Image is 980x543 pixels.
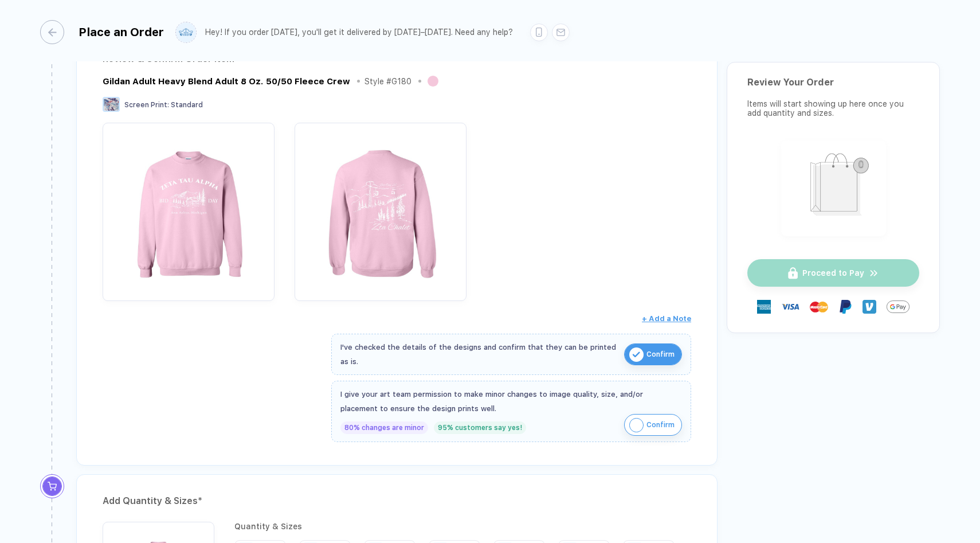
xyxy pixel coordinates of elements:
[340,340,618,369] div: I've checked the details of the designs and confirm that they can be printed as is.
[747,99,919,118] div: Items will start showing up here once you add quantity and sizes.
[300,128,461,289] img: e788bae9-9004-4f6c-b84c-cd48570fbd04_nt_back_1759092998376.jpg
[176,22,196,42] img: user profile
[624,343,682,365] button: iconConfirm
[757,300,771,314] img: express
[781,298,799,316] img: visa
[108,128,269,289] img: e788bae9-9004-4f6c-b84c-cd48570fbd04_nt_front_1759092998373.jpg
[434,421,526,434] div: 95% customers say yes!
[838,300,852,314] img: Paypal
[646,416,675,434] span: Confirm
[642,314,691,323] span: + Add a Note
[786,146,881,229] img: shopping_bag.png
[103,76,350,87] div: Gildan Adult Heavy Blend Adult 8 Oz. 50/50 Fleece Crew
[205,28,513,37] div: Hey! If you order [DATE], you'll get it delivered by [DATE]–[DATE]. Need any help?
[171,101,203,109] span: Standard
[364,77,411,86] div: Style # G180
[103,97,120,112] img: Screen Print
[340,421,428,434] div: 80% changes are minor
[624,414,682,436] button: iconConfirm
[79,25,164,39] div: Place an Order
[340,387,682,416] div: I give your art team permission to make minor changes to image quality, size, and/or placement to...
[863,300,876,314] img: Venmo
[646,345,675,364] span: Confirm
[747,77,919,88] div: Review Your Order
[629,347,644,362] img: icon
[234,522,691,531] div: Quantity & Sizes
[810,298,828,316] img: master-card
[629,418,644,432] img: icon
[103,492,691,510] div: Add Quantity & Sizes
[124,101,169,109] span: Screen Print :
[887,295,910,318] img: GPay
[642,310,691,328] button: + Add a Note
